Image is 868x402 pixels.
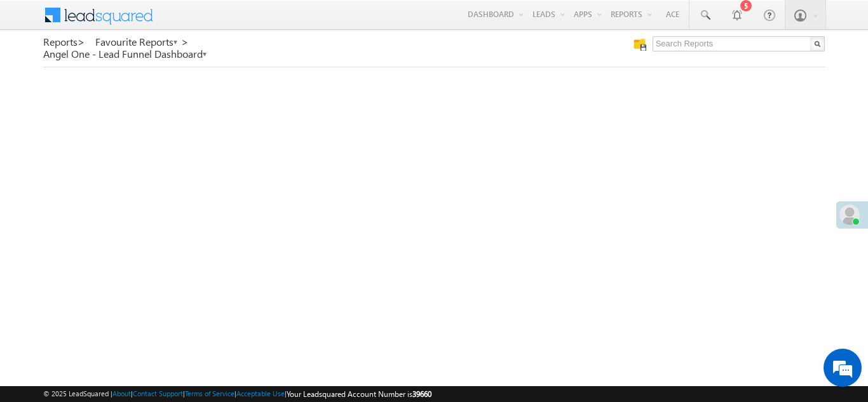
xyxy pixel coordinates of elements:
[78,34,85,49] span: >
[112,389,131,398] a: About
[634,38,646,51] img: Manage all your saved reports!
[95,36,189,48] a: Favourite Reports >
[43,36,85,48] a: Reports>
[181,34,189,49] span: >
[412,389,431,399] span: 39660
[236,389,285,398] a: Acceptable Use
[133,389,183,398] a: Contact Support
[43,388,431,400] span: © 2025 LeadSquared | | | | |
[653,36,825,51] input: Search Reports
[185,389,234,398] a: Terms of Service
[287,389,431,399] span: Your Leadsquared Account Number is
[43,48,208,60] a: Angel One - Lead Funnel Dashboard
